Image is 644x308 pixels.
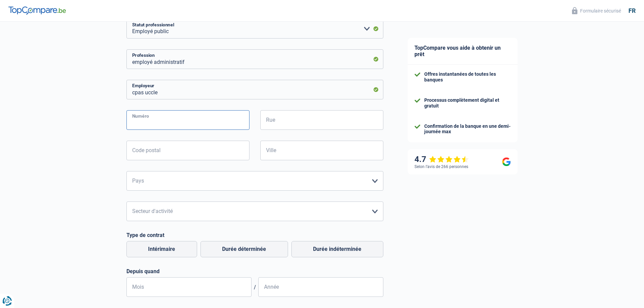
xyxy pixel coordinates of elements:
span: / [252,284,258,290]
img: TopCompare Logo [8,6,66,15]
div: 4.7 [414,155,469,164]
label: Intérimaire [126,241,197,257]
button: Formulaire sécurisé [568,5,625,16]
div: Offres instantanées de toutes les banques [424,71,511,83]
label: Depuis quand [126,268,383,275]
input: MM [126,277,252,297]
div: Selon l’avis de 266 personnes [414,164,468,169]
div: TopCompare vous aide à obtenir un prêt [408,38,518,65]
div: Confirmation de la banque en une demi-journée max [424,123,511,135]
img: Advertisement [2,213,2,214]
label: Durée déterminée [200,241,288,257]
label: Durée indéterminée [291,241,383,257]
div: fr [628,7,636,15]
input: AAAA [258,277,383,297]
label: Type de contrat [126,232,383,238]
div: Processus complètement digital et gratuit [424,97,511,109]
